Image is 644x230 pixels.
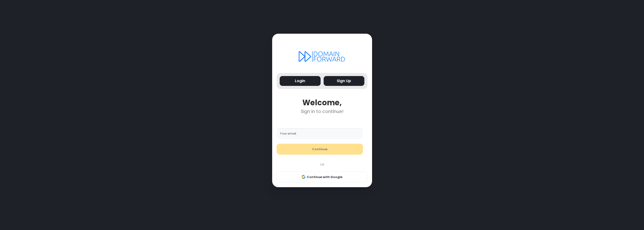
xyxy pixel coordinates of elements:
div: Welcome, [277,98,367,107]
div: Sign in to continue! [277,109,367,114]
button: Continue with Google [277,172,367,183]
button: Sign Up [324,76,365,86]
div: OR [274,162,370,167]
button: Login [280,76,321,86]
